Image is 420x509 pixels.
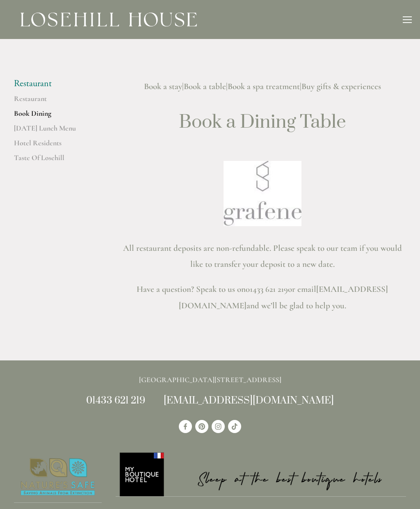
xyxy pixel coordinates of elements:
a: Instagram [212,420,225,433]
a: [EMAIL_ADDRESS][DOMAIN_NAME] [164,394,334,407]
a: 01433 621 219 [86,394,145,407]
a: Taste Of Losehill [14,153,92,168]
p: [GEOGRAPHIC_DATA][STREET_ADDRESS] [14,374,406,386]
img: Nature's Safe - Logo [14,451,102,503]
img: My Boutique Hotel - Logo [116,451,406,497]
a: Buy gifts & experiences [301,81,381,92]
a: My Boutique Hotel - Logo [116,451,406,497]
a: Pinterest [195,420,208,433]
li: Restaurant [14,78,92,89]
a: Restaurant [14,94,92,109]
h1: Book a Dining Table [119,112,406,133]
a: Book Dining [14,109,92,124]
a: TikTok [228,420,241,433]
h3: | | | [119,78,406,95]
a: Book a spa treatment [228,81,300,92]
a: Book a table [184,81,226,92]
a: Losehill House Hotel & Spa [179,420,192,433]
a: 01433 621 219 [246,284,288,294]
a: [DATE] Lunch Menu [14,124,92,138]
a: Nature's Safe - Logo [14,451,102,503]
img: Book a table at Grafene Restaurant @ Losehill [224,161,301,226]
a: Book a stay [144,81,182,92]
a: Hotel Residents [14,138,92,153]
h3: All restaurant deposits are non-refundable. Please speak to our team if you would like to transfe... [119,240,406,273]
h3: Have a question? Speak to us on or email and we’ll be glad to help you. [119,281,406,314]
img: Losehill House [21,12,197,27]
